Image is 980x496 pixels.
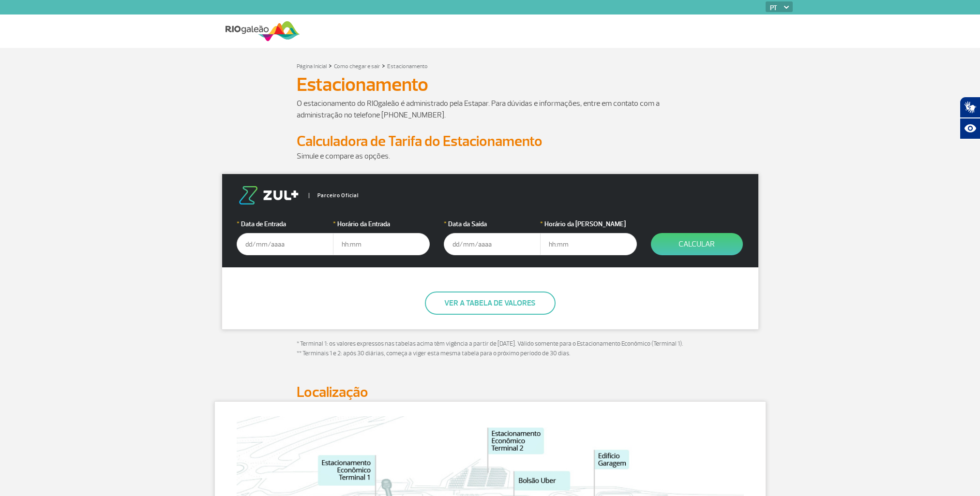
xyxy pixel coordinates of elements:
input: hh:mm [540,233,637,255]
a: Estacionamento [387,63,428,70]
div: Plugin de acessibilidade da Hand Talk. [960,97,980,139]
label: Data da Saída [444,219,541,229]
img: logo-zul.png [237,186,301,204]
h1: Estacionamento [297,76,684,93]
span: Parceiro Oficial [309,193,359,198]
button: Abrir recursos assistivos. [960,118,980,139]
a: > [329,60,332,71]
label: Horário da [PERSON_NAME] [540,219,637,229]
input: dd/mm/aaaa [444,233,541,255]
p: Simule e compare as opções. [297,150,684,162]
p: * Terminal 1: os valores expressos nas tabelas acima têm vigência a partir de [DATE]. Válido some... [297,339,684,358]
label: Horário da Entrada [333,219,430,229]
label: Data de Entrada [237,219,333,229]
h2: Localização [297,383,684,401]
button: Calcular [651,233,743,255]
a: Como chegar e sair [334,63,380,70]
p: O estacionamento do RIOgaleão é administrado pela Estapar. Para dúvidas e informações, entre em c... [297,98,684,121]
input: dd/mm/aaaa [237,233,333,255]
button: Abrir tradutor de língua de sinais. [960,97,980,118]
button: Ver a tabela de valores [425,292,556,315]
a: Página Inicial [297,63,327,70]
h2: Calculadora de Tarifa do Estacionamento [297,132,684,150]
input: hh:mm [333,233,430,255]
a: > [382,60,385,71]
